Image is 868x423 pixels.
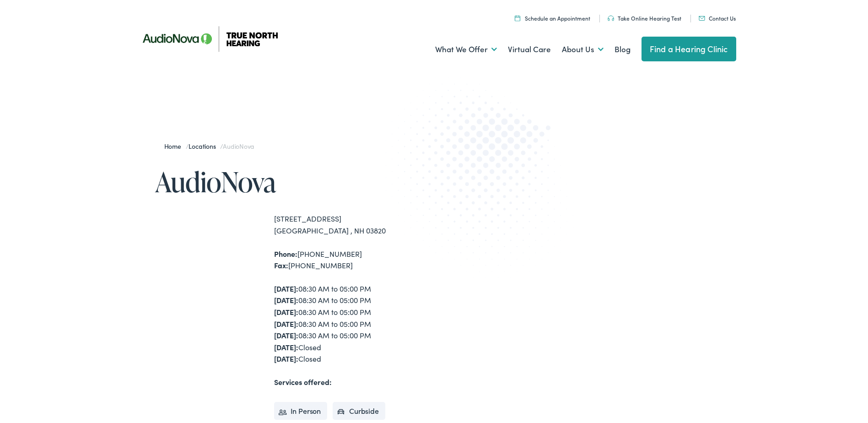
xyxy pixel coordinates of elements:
a: Schedule an Appointment [515,14,590,22]
strong: [DATE]: [274,330,298,340]
a: Locations [189,141,220,151]
strong: [DATE]: [274,319,298,329]
a: Take Online Hearing Test [608,14,681,22]
a: Contact Us [699,14,736,22]
li: In Person [274,402,328,420]
img: Headphones icon in color code ffb348 [608,16,614,21]
span: / / [164,141,254,151]
div: [PHONE_NUMBER] [PHONE_NUMBER] [274,248,434,271]
strong: [DATE]: [274,353,298,363]
strong: [DATE]: [274,283,298,293]
a: What We Offer [435,33,497,66]
div: [STREET_ADDRESS] [GEOGRAPHIC_DATA] , NH 03820 [274,213,434,236]
span: AudioNova [223,141,254,151]
img: Icon symbolizing a calendar in color code ffb348 [515,15,520,21]
img: Mail icon in color code ffb348, used for communication purposes [699,16,705,21]
a: Blog [615,33,631,66]
strong: Fax: [274,260,288,270]
a: Find a Hearing Clinic [642,37,736,61]
a: About Us [562,33,604,66]
a: Home [164,141,186,151]
strong: [DATE]: [274,307,298,317]
strong: [DATE]: [274,295,298,305]
strong: [DATE]: [274,342,298,352]
h1: AudioNova [155,167,434,197]
div: 08:30 AM to 05:00 PM 08:30 AM to 05:00 PM 08:30 AM to 05:00 PM 08:30 AM to 05:00 PM 08:30 AM to 0... [274,283,434,365]
strong: Services offered: [274,377,332,387]
a: Virtual Care [508,33,551,66]
strong: Phone: [274,249,297,259]
li: Curbside [333,402,385,420]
